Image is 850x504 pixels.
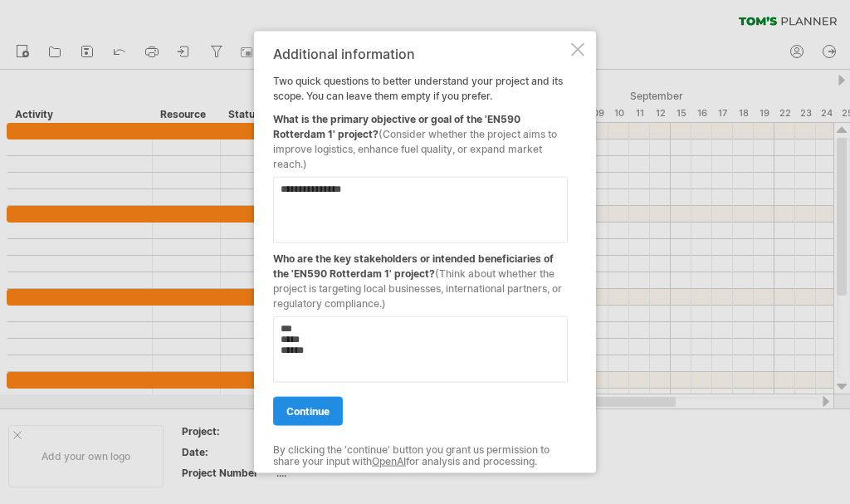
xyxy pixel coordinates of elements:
a: OpenAI [372,455,406,467]
span: continue [286,404,330,417]
div: Two quick questions to better understand your project and its scope. You can leave them empty if ... [273,46,568,458]
span: (Think about whether the project is targeting local businesses, international partners, or regula... [273,267,562,309]
div: Who are the key stakeholders or intended beneficiaries of the 'EN590 Rotterdam 1' project? [273,242,568,311]
div: Additional information [273,46,568,61]
div: By clicking the 'continue' button you grant us permission to share your input with for analysis a... [273,443,568,467]
div: What is the primary objective or goal of the 'EN590 Rotterdam 1' project? [273,103,568,171]
a: continue [273,396,343,425]
span: (Consider whether the project aims to improve logistics, enhance fuel quality, or expand market r... [273,127,557,169]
